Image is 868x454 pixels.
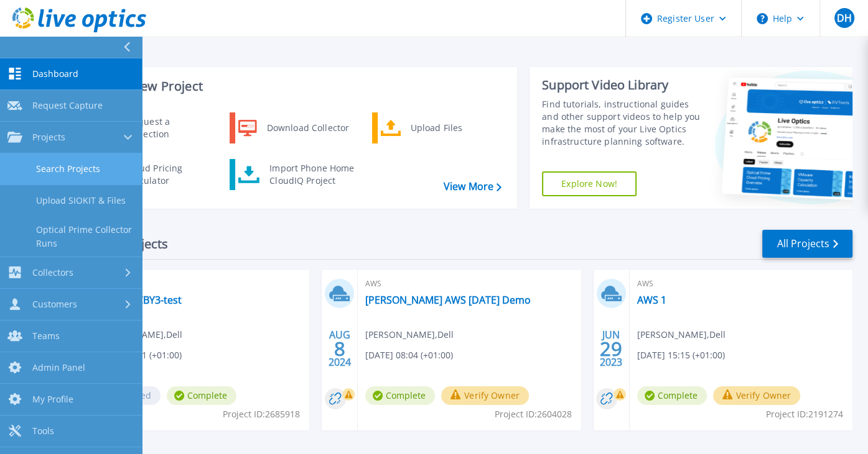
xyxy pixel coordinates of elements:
[637,348,725,362] span: [DATE] 15:15 (+01:00)
[230,112,357,143] a: Download Collector
[120,162,212,187] div: Cloud Pricing Calculator
[32,100,103,111] span: Request Capture
[88,79,501,93] h3: Start a New Project
[32,132,65,143] span: Projects
[600,343,622,354] span: 29
[495,407,572,421] span: Project ID: 2604028
[223,407,300,421] span: Project ID: 2685918
[328,326,352,371] div: AUG 2024
[766,407,843,421] span: Project ID: 2191274
[32,362,85,373] span: Admin Panel
[404,116,497,140] div: Upload Files
[599,326,623,371] div: JUN 2023
[365,294,531,306] a: [PERSON_NAME] AWS [DATE] Demo
[372,112,500,143] a: Upload Files
[542,77,703,93] div: Support Video Library
[444,181,502,193] a: View More
[261,116,355,140] div: Download Collector
[94,277,302,291] span: Optical Prime
[836,13,851,23] span: DH
[441,386,529,405] button: Verify Owner
[88,112,215,143] a: Request a Collection
[263,162,360,187] div: Import Phone Home CloudIQ Project
[542,171,637,196] a: Explore Now!
[637,386,707,405] span: Complete
[32,267,73,278] span: Collectors
[637,328,726,342] span: [PERSON_NAME] , Dell
[365,348,453,362] span: [DATE] 08:04 (+01:00)
[365,386,435,405] span: Complete
[167,386,236,405] span: Complete
[32,68,78,79] span: Dashboard
[32,394,73,405] span: My Profile
[365,328,454,342] span: [PERSON_NAME] , Dell
[32,425,54,437] span: Tools
[88,159,215,190] a: Cloud Pricing Calculator
[334,343,345,354] span: 8
[637,294,666,306] a: AWS 1
[542,98,703,148] div: Find tutorials, instructional guides and other support videos to help you make the most of your L...
[121,116,212,140] div: Request a Collection
[713,386,801,405] button: Verify Owner
[637,277,845,291] span: AWS
[32,330,60,342] span: Teams
[365,277,573,291] span: AWS
[762,230,852,258] a: All Projects
[32,299,77,310] span: Customers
